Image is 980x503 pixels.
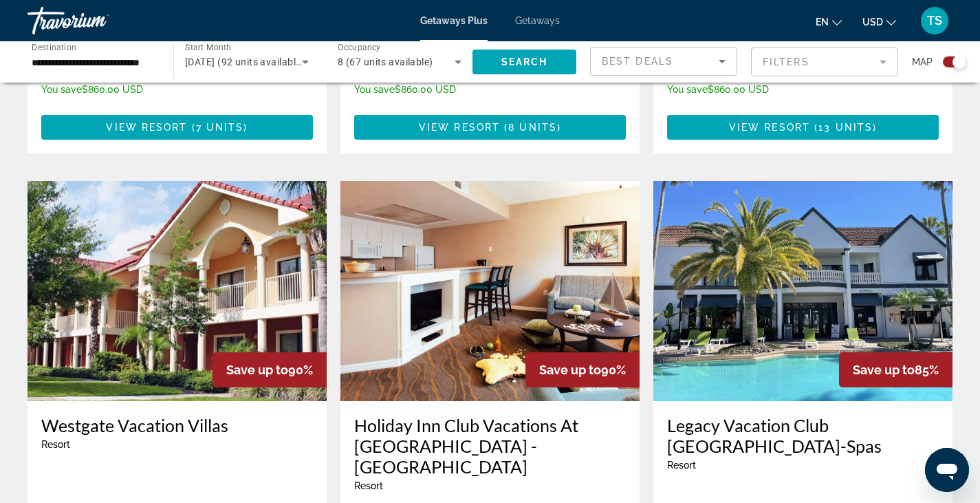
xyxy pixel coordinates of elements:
[816,17,829,28] span: en
[501,56,548,67] span: Search
[667,84,708,95] span: You save
[508,122,557,133] span: 8 units
[41,115,313,140] button: View Resort(7 units)
[419,122,500,133] span: View Resort
[226,363,288,377] span: Save up to
[602,53,726,69] mat-select: Sort by
[500,122,561,133] span: ( )
[927,14,942,28] span: TS
[862,12,896,32] button: Change currency
[28,3,165,39] a: Travorium
[188,122,248,133] span: ( )
[338,43,381,52] span: Occupancy
[816,12,842,32] button: Change language
[925,448,969,492] iframe: Button to launch messaging window
[340,181,640,401] img: 8896I01X.jpg
[354,480,383,491] span: Resort
[185,56,305,67] span: [DATE] (92 units available)
[729,122,810,133] span: View Resort
[853,363,915,377] span: Save up to
[354,115,626,140] button: View Resort(8 units)
[515,15,560,26] a: Getaways
[338,56,433,67] span: 8 (67 units available)
[667,460,696,471] span: Resort
[667,84,842,95] p: $860.00 USD
[185,43,231,52] span: Start Month
[862,17,883,28] span: USD
[420,15,488,26] a: Getaways Plus
[41,415,313,436] a: Westgate Vacation Villas
[213,352,327,387] div: 90%
[602,56,673,67] span: Best Deals
[917,6,952,35] button: User Menu
[41,84,82,95] span: You save
[818,122,873,133] span: 13 units
[28,181,327,401] img: 0899E01L.jpg
[196,122,244,133] span: 7 units
[751,47,898,77] button: Filter
[839,352,952,387] div: 85%
[667,115,939,140] button: View Resort(13 units)
[912,52,933,72] span: Map
[667,415,939,456] a: Legacy Vacation Club [GEOGRAPHIC_DATA]-Spas
[810,122,877,133] span: ( )
[354,84,395,95] span: You save
[41,84,216,95] p: $860.00 USD
[41,439,70,450] span: Resort
[525,352,640,387] div: 90%
[472,50,576,74] button: Search
[539,363,601,377] span: Save up to
[354,84,612,95] p: $860.00 USD
[106,122,187,133] span: View Resort
[653,181,952,401] img: 8615O01X.jpg
[354,415,626,477] a: Holiday Inn Club Vacations At [GEOGRAPHIC_DATA] - [GEOGRAPHIC_DATA]
[32,42,76,52] span: Destination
